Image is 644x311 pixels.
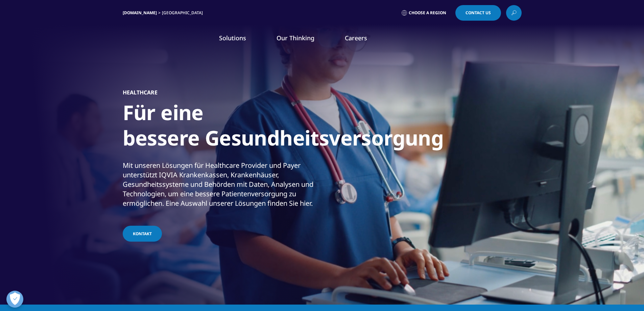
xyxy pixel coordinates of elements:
[123,226,162,242] a: Kontakt
[219,34,246,42] a: Solutions
[277,34,314,42] a: Our Thinking
[409,10,446,16] span: Choose a Region
[6,291,23,308] button: Präferenzen öffnen
[123,10,157,16] a: [DOMAIN_NAME]
[133,231,152,237] span: Kontakt
[123,100,376,155] h1: Für eine bessere Gesundheitsversorgung
[123,89,158,96] h5: Healthcare
[455,5,501,21] a: Contact Us
[162,10,206,16] div: [GEOGRAPHIC_DATA]
[345,34,367,42] a: Careers
[466,11,491,15] span: Contact Us
[180,24,522,55] nav: Primary
[123,161,320,212] p: Mit unseren Lösungen für Healthcare Provider und Payer unterstützt IQVIA Krankenkassen, Krankenhä...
